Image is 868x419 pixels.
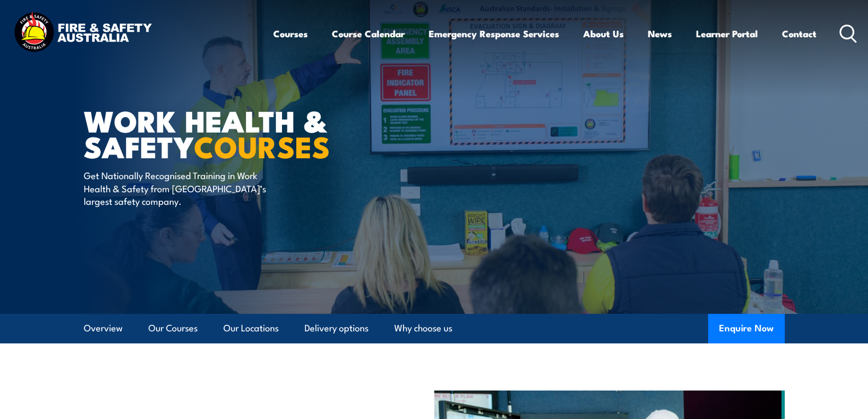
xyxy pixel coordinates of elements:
[304,314,369,343] a: Delivery options
[148,314,198,343] a: Our Courses
[708,314,785,343] button: Enquire Now
[394,314,452,343] a: Why choose us
[696,19,758,48] a: Learner Portal
[223,314,279,343] a: Our Locations
[84,169,284,207] p: Get Nationally Recognised Training in Work Health & Safety from [GEOGRAPHIC_DATA]’s largest safet...
[583,19,624,48] a: About Us
[84,107,354,158] h1: Work Health & Safety
[273,19,308,48] a: Courses
[84,314,123,343] a: Overview
[648,19,672,48] a: News
[194,123,330,168] strong: COURSES
[429,19,559,48] a: Emergency Response Services
[782,19,817,48] a: Contact
[332,19,405,48] a: Course Calendar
